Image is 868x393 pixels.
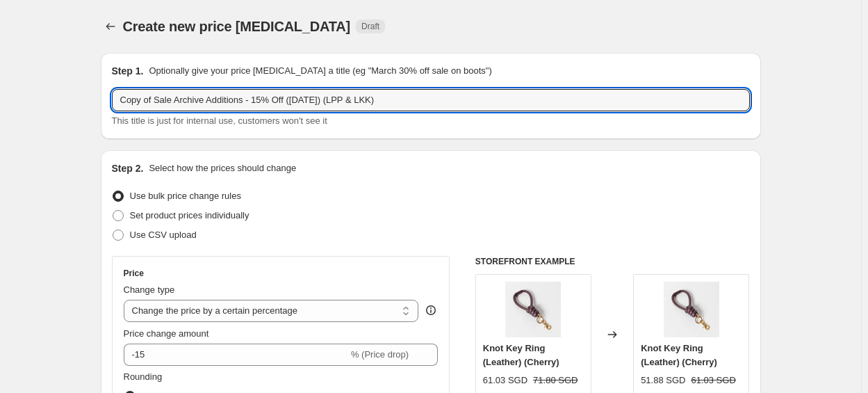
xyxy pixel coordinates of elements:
div: 51.88 SGD [641,374,685,387]
span: % (Price drop) [351,349,409,360]
button: Price change jobs [101,17,120,36]
span: Price change amount [124,328,209,339]
p: Optionally give your price [MEDICAL_DATA] a title (eg "March 30% off sale on boots") [149,64,491,78]
span: Use bulk price change rules [130,191,241,201]
img: knot-key-ring-leather-362707_80x.jpg [664,282,719,337]
input: -15 [124,344,348,366]
h3: Price [124,268,144,279]
span: Create new price [MEDICAL_DATA] [123,19,351,34]
span: Draft [361,21,379,32]
input: 30% off holiday sale [112,89,750,111]
div: help [424,303,438,317]
p: Select how the prices should change [149,161,296,175]
div: 61.03 SGD [483,374,527,387]
span: Use CSV upload [130,230,197,240]
span: Change type [124,284,175,295]
strike: 71.80 SGD [533,374,578,387]
strike: 61.03 SGD [691,374,735,387]
h6: STOREFRONT EXAMPLE [475,256,750,267]
h2: Step 2. [112,161,144,175]
span: Knot Key Ring (Leather) (Cherry) [483,343,559,367]
span: Set product prices individually [130,210,249,220]
span: Knot Key Ring (Leather) (Cherry) [641,343,717,367]
span: Rounding [124,371,163,382]
img: knot-key-ring-leather-362707_80x.jpg [505,282,561,337]
h2: Step 1. [112,64,144,78]
span: This title is just for internal use, customers won't see it [112,115,327,126]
